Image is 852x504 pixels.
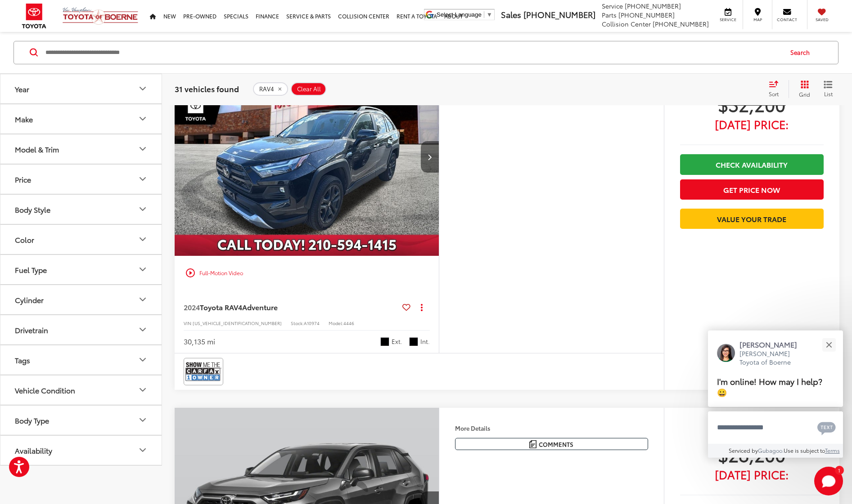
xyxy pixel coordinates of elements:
button: Body StyleBody Style [0,195,162,224]
textarea: Type your message [708,411,843,444]
button: remove RAV4 [253,82,288,96]
div: Model & Trim [15,145,59,153]
span: ▼ [487,11,492,18]
span: Serviced by [729,446,758,454]
div: Body Style [15,205,50,214]
button: Model & TrimModel & Trim [0,134,162,164]
span: Contact [777,17,797,22]
a: Check Availability [680,154,824,174]
span: Adventure [242,302,278,312]
p: [PERSON_NAME] Toyota of Boerne [739,349,806,367]
img: CarFax One Owner [185,360,221,384]
div: Cylinder [137,294,148,305]
button: PricePrice [0,165,162,194]
button: Comments [455,438,648,450]
a: 2024Toyota RAV4Adventure [184,302,399,312]
div: Vehicle Condition [15,386,75,394]
span: Select Language [437,11,482,18]
svg: Start Chat [814,467,843,495]
button: DrivetrainDrivetrain [0,315,162,344]
span: Saved [812,17,832,22]
span: Int. [420,337,430,346]
div: Color [137,234,148,245]
span: 31 vehicles found [175,83,239,94]
div: Make [15,115,33,123]
div: Price [137,174,148,185]
img: 2024 Toyota RAV4 Adventure [174,58,440,256]
div: Drivetrain [15,326,48,334]
div: Fuel Type [137,264,148,275]
div: Year [137,84,148,94]
a: Value Your Trade [680,209,824,229]
div: Body Type [15,416,49,424]
span: Ext. [392,337,402,346]
button: Clear All [291,82,326,96]
p: [PERSON_NAME] [739,339,806,349]
span: [PHONE_NUMBER] [653,19,709,28]
span: Black [409,337,418,346]
div: Availability [15,446,52,455]
button: MakeMake [0,104,162,134]
span: [DATE] Price: [680,470,824,479]
div: Tags [15,356,30,364]
button: Next image [421,141,439,173]
img: Vic Vaughan Toyota of Boerne [62,7,139,25]
span: VIN: [184,320,193,326]
button: TagsTags [0,345,162,375]
span: [PHONE_NUMBER] [618,10,675,19]
img: Comments [529,440,536,448]
span: Black [380,337,389,346]
button: Actions [414,299,430,315]
span: Stock: [291,320,304,326]
span: Collision Center [602,19,651,28]
span: RAV4 [259,85,274,93]
div: Tags [137,355,148,366]
button: Get Price Now [680,179,824,200]
span: Parts [602,10,617,19]
div: Vehicle Condition [137,385,148,396]
button: Close [819,335,838,354]
span: Grid [799,90,810,98]
button: Select sort value [764,80,789,98]
button: YearYear [0,74,162,103]
button: Fuel TypeFuel Type [0,255,162,284]
div: Close[PERSON_NAME][PERSON_NAME] Toyota of BoerneI'm online! How may I help? 😀Type your messageCha... [708,330,843,458]
span: A10974 [304,320,320,326]
span: Map [748,17,767,22]
span: 4446 [343,320,354,326]
span: Sort [769,90,779,98]
button: CylinderCylinder [0,285,162,314]
div: Price [15,175,31,183]
span: [PHONE_NUMBER] [523,9,595,20]
span: [PHONE_NUMBER] [625,1,681,10]
span: 1 [838,468,840,472]
button: Search [782,41,823,64]
div: Make [137,114,148,125]
div: Cylinder [15,295,44,304]
span: [DATE] Price: [680,120,824,129]
span: Clear All [297,85,321,93]
span: Model: [329,320,343,326]
button: ColorColor [0,225,162,254]
span: $28,200 [680,443,824,465]
button: Chat with SMS [815,417,838,437]
button: AvailabilityAvailability [0,436,162,465]
div: 2024 Toyota RAV4 Adventure 0 [174,58,440,256]
span: List [824,90,833,98]
div: Body Type [137,415,148,426]
button: List View [817,80,839,98]
span: Comments [539,440,573,449]
div: 30,135 mi [184,336,215,347]
span: I'm online! How may I help? 😀 [717,375,822,398]
span: Service [718,17,738,22]
input: Search by Make, Model, or Keyword [45,42,782,63]
a: Terms [825,446,840,454]
div: Body Style [137,204,148,215]
div: Drivetrain [137,325,148,335]
div: Year [15,85,29,93]
h4: More Details [455,425,648,431]
div: Fuel Type [15,265,47,274]
span: Toyota RAV4 [200,302,242,312]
